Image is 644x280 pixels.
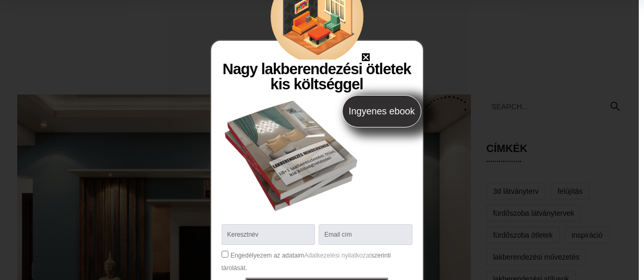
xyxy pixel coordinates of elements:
[319,224,412,245] input: Email cím
[304,252,371,259] a: Adatkezelési nyilatkozat
[342,95,421,127] span: Ingyenes ebook
[362,53,370,61] a: Close
[222,62,412,92] h2: Nagy lakberendezési ötletek kis költséggel
[222,224,315,245] input: Keresztnév
[222,252,391,272] label: Engedélyezem az adataim szerinti tárolását.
